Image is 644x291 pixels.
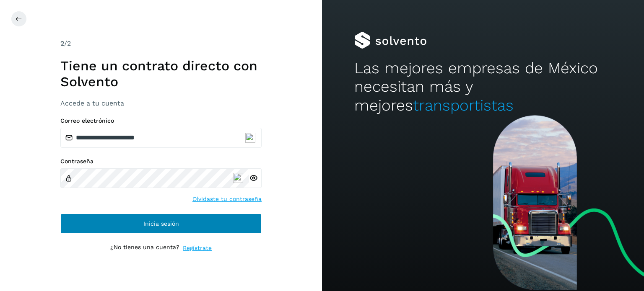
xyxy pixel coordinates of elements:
span: transportistas [413,96,514,114]
label: Correo electrónico [60,117,262,124]
p: ¿No tienes una cuenta? [110,244,179,252]
span: 2 [60,39,64,47]
label: Contraseña [60,158,262,165]
div: /2 [60,39,262,49]
img: npw-badge-icon-locked.svg [233,173,243,183]
h1: Tiene un contrato directo con Solvento [60,58,262,90]
span: Inicia sesión [143,221,179,227]
a: Olvidaste tu contraseña [192,195,262,203]
button: Inicia sesión [60,214,262,234]
h3: Accede a tu cuenta [60,99,262,107]
a: Regístrate [183,244,212,252]
img: npw-badge-icon-locked.svg [245,133,255,143]
h2: Las mejores empresas de México necesitan más y mejores [354,59,612,115]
